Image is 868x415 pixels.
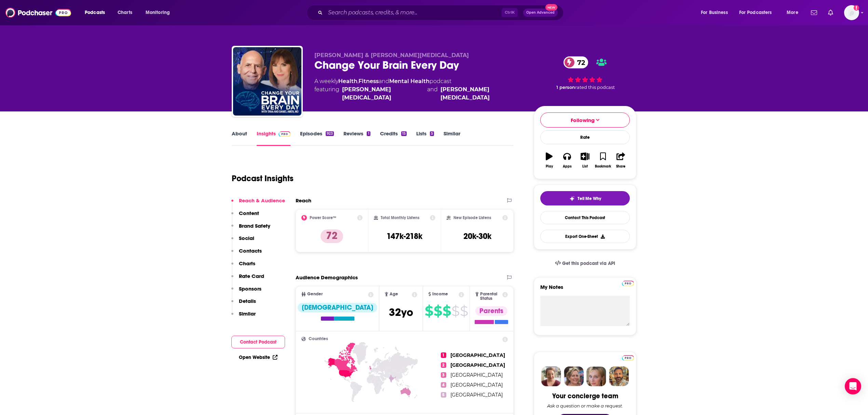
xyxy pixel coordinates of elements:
a: Charts [113,7,136,18]
h2: Total Monthly Listens [381,215,419,220]
p: Social [239,235,254,241]
span: For Podcasters [739,8,772,17]
span: and [427,85,438,102]
img: Podchaser Pro [622,355,634,361]
button: Open AdvancedNew [523,9,558,17]
button: tell me why sparkleTell Me Why [540,191,630,205]
a: About [232,130,247,146]
label: My Notes [540,284,630,296]
div: Ask a question or make a request. [547,403,623,409]
button: List [576,148,594,173]
a: Get this podcast via API [550,255,621,272]
button: Brand Safety [231,223,270,235]
img: Podchaser - Follow, Share and Rate Podcasts [5,6,71,19]
a: Show notifications dropdown [825,7,836,18]
h2: Power Score™ [310,215,336,220]
button: Charts [231,260,255,273]
a: Lists5 [416,130,434,146]
span: Gender [307,292,323,296]
a: Tana Amen [440,85,523,102]
a: Dr. Daniel Amen [342,85,424,102]
h1: Podcast Insights [232,173,294,184]
p: Content [239,210,259,216]
img: tell me why sparkle [569,196,575,201]
span: [GEOGRAPHIC_DATA] [450,352,505,358]
p: Contacts [239,247,262,254]
span: Following [571,117,595,123]
input: Search podcasts, credits, & more... [325,7,502,18]
h2: Audience Demographics [296,274,358,281]
div: Rate [540,130,630,144]
div: Parents [475,306,507,316]
span: Age [390,292,398,296]
span: $ [460,306,468,317]
span: $ [443,306,451,317]
button: open menu [782,7,807,18]
div: Share [616,164,625,169]
button: Play [540,148,558,173]
img: Change Your Brain Every Day [233,47,301,116]
div: 923 [326,131,334,136]
span: and [379,78,389,84]
img: Sydney Profile [541,366,561,386]
div: [DEMOGRAPHIC_DATA] [298,303,377,312]
button: Sponsors [231,285,261,298]
a: Pro website [622,280,634,286]
span: 1 person [556,85,575,90]
span: New [545,4,558,11]
a: Contact This Podcast [540,211,630,224]
div: 1 [367,131,370,136]
button: Contact Podcast [231,336,285,348]
span: Income [432,292,448,296]
p: 72 [321,229,343,243]
button: Details [231,298,256,310]
p: Similar [239,310,256,317]
span: 4 [441,382,446,388]
a: Pro website [622,354,634,361]
img: Podchaser Pro [622,281,634,286]
span: [PERSON_NAME] & [PERSON_NAME][MEDICAL_DATA] [314,52,469,58]
span: Get this podcast via API [562,260,615,266]
button: Content [231,210,259,223]
h2: New Episode Listens [453,215,491,220]
span: For Business [701,8,728,17]
p: Brand Safety [239,223,270,229]
div: Search podcasts, credits, & more... [313,5,570,21]
div: Bookmark [595,164,611,169]
a: Open Website [239,354,277,360]
button: Similar [231,310,256,323]
span: Logged in as aci-podcast [844,5,859,20]
p: Reach & Audience [239,197,285,204]
h3: 147k-218k [386,231,422,241]
span: 5 [441,392,446,398]
div: 5 [430,131,434,136]
button: Social [231,235,254,247]
a: Similar [444,130,460,146]
img: Podchaser Pro [279,131,290,137]
a: Mental Health [389,78,430,84]
span: 2 [441,362,446,368]
span: , [357,78,358,84]
span: 32 yo [389,306,413,319]
p: Details [239,298,256,304]
button: Show profile menu [844,5,859,20]
a: Episodes923 [300,130,334,146]
span: More [787,8,798,17]
div: Open Intercom Messenger [845,378,861,394]
span: Tell Me Why [578,196,601,201]
a: Reviews1 [343,130,370,146]
div: A weekly podcast [314,77,523,102]
button: Following [540,112,630,128]
span: $ [425,306,433,317]
button: open menu [735,7,782,18]
span: Podcasts [85,8,105,17]
a: Credits15 [380,130,407,146]
button: Share [612,148,630,173]
button: Reach & Audience [231,197,285,210]
div: 15 [401,131,407,136]
span: $ [434,306,442,317]
span: 3 [441,372,446,378]
span: [GEOGRAPHIC_DATA] [450,362,505,368]
span: [GEOGRAPHIC_DATA] [450,372,503,378]
span: Monitoring [146,8,170,17]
